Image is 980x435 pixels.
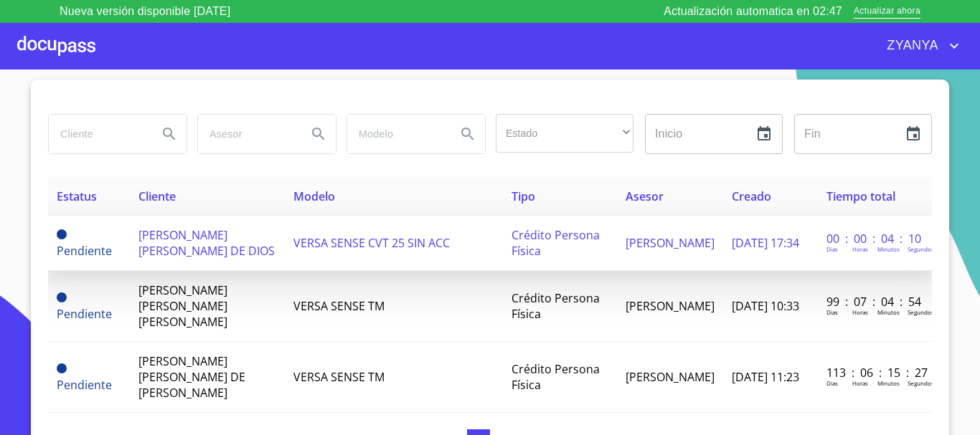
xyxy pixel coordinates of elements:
span: [PERSON_NAME] [PERSON_NAME] DE DIOS [138,227,275,259]
span: VERSA SENSE TM [293,369,385,385]
span: Pendiente [57,292,67,302]
span: [PERSON_NAME] [626,298,715,314]
span: Actualizar ahora [854,4,920,19]
button: Search [301,117,336,151]
p: 00 : 00 : 04 : 10 [826,231,923,247]
p: Horas [852,245,868,253]
span: Creado [732,188,771,204]
p: Segundos [908,379,934,387]
p: Dias [826,379,838,387]
button: Search [451,117,485,151]
span: Crédito Persona Física [512,361,600,393]
p: Minutos [877,245,900,253]
span: Pendiente [57,306,112,322]
input: search [198,115,296,153]
button: account of current user [876,34,963,57]
span: [DATE] 10:33 [732,298,799,314]
div: ​ [496,114,633,153]
p: 99 : 07 : 04 : 54 [826,294,923,310]
p: Minutos [877,308,900,316]
p: Actualización automatica en 02:47 [664,3,842,20]
span: [PERSON_NAME] [626,369,715,385]
span: ZYANYA [876,34,946,57]
span: [PERSON_NAME] [PERSON_NAME] [PERSON_NAME] [138,282,227,330]
p: Dias [826,308,838,316]
input: search [347,115,445,153]
span: [DATE] 11:23 [732,369,799,385]
p: Horas [852,379,868,387]
span: VERSA SENSE CVT 25 SIN ACC [293,235,450,251]
span: Asesor [626,188,664,204]
span: [PERSON_NAME] [PERSON_NAME] DE [PERSON_NAME] [138,353,245,401]
p: Segundos [908,245,934,253]
span: [PERSON_NAME] [626,235,715,251]
p: Horas [852,308,868,316]
span: Estatus [57,188,97,204]
p: Segundos [908,308,934,316]
p: Nueva versión disponible [DATE] [60,3,230,20]
span: Crédito Persona Física [512,290,600,322]
span: [DATE] 17:34 [732,235,799,251]
span: Cliente [138,188,176,204]
span: Pendiente [57,243,112,259]
input: search [49,115,146,153]
span: Pendiente [57,363,67,373]
span: Pendiente [57,229,67,239]
span: Modelo [293,188,335,204]
span: Tipo [512,188,535,204]
span: Pendiente [57,377,112,393]
p: 113 : 06 : 15 : 27 [826,365,923,381]
span: Crédito Persona Física [512,227,600,259]
p: Minutos [877,379,900,387]
span: Tiempo total [826,188,895,204]
p: Dias [826,245,838,253]
span: VERSA SENSE TM [293,298,385,314]
button: Search [152,117,187,151]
